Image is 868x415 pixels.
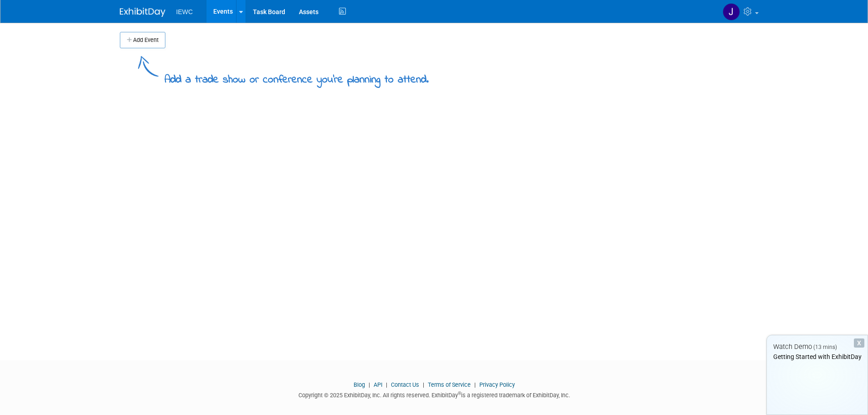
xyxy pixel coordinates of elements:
[391,381,419,388] a: Contact Us
[723,3,740,20] img: Jenifer Libert
[813,344,837,350] span: (13 mins)
[120,8,165,17] img: ExhibitDay
[354,381,365,388] a: Blog
[421,381,426,388] span: |
[472,381,478,388] span: |
[176,8,193,15] span: IEWC
[384,381,390,388] span: |
[120,32,165,48] button: Add Event
[479,381,515,388] a: Privacy Policy
[164,66,429,88] div: Add a trade show or conference you're planning to attend.
[854,338,864,348] div: Dismiss
[366,381,372,388] span: |
[428,381,471,388] a: Terms of Service
[458,391,461,396] sup: ®
[374,381,382,388] a: API
[767,352,868,361] div: Getting Started with ExhibitDay
[767,342,868,352] div: Watch Demo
